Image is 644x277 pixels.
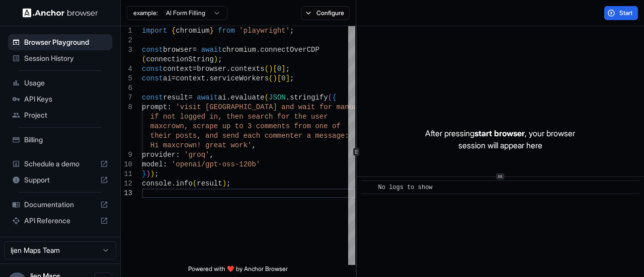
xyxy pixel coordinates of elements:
[8,172,112,188] div: Support
[265,65,269,73] span: (
[24,78,108,88] span: Usage
[24,37,108,47] span: Browser Playground
[378,184,433,191] span: No logs to show
[8,156,112,172] div: Schedule a demo
[226,65,230,73] span: .
[176,151,180,159] span: :
[226,94,230,102] span: .
[142,170,146,178] span: }
[197,65,226,73] span: browser
[150,132,349,140] span: their posts, and send each commenter a message:
[172,160,260,168] span: 'openai/gpt-oss-120b'
[286,65,290,73] span: ;
[121,83,132,93] div: 6
[193,65,197,73] span: =
[142,94,163,102] span: const
[265,94,269,102] span: (
[121,26,132,36] div: 1
[24,135,108,145] span: Billing
[230,65,264,73] span: contexts
[281,65,285,73] span: ]
[121,64,132,74] div: 4
[163,74,172,82] span: ai
[209,27,213,35] span: }
[222,46,256,54] span: chromium
[301,6,350,20] button: Configure
[121,93,132,103] div: 7
[176,179,193,188] span: info
[24,94,108,104] span: API Keys
[425,127,575,151] p: After pressing , your browser session will appear here
[193,179,197,188] span: (
[163,94,188,102] span: result
[176,27,209,35] span: chromium
[277,74,281,82] span: [
[23,8,98,18] img: Anchor Logo
[24,110,108,120] span: Project
[121,45,132,55] div: 3
[24,159,96,169] span: Schedule a demo
[8,213,112,229] div: API Reference
[209,74,269,82] span: serviceWorkers
[8,75,112,91] div: Usage
[239,27,290,35] span: 'playwright'
[24,53,108,63] span: Session History
[209,151,213,159] span: ,
[290,94,328,102] span: stringify
[8,132,112,148] div: Billing
[142,65,163,73] span: const
[290,27,294,35] span: ;
[8,50,112,66] div: Session History
[8,197,112,213] div: Documentation
[474,128,525,138] span: start browser
[286,94,290,102] span: .
[176,74,205,82] span: context
[142,160,163,168] span: model
[150,170,154,178] span: )
[256,46,260,54] span: .
[205,74,209,82] span: .
[154,170,158,178] span: ;
[150,113,328,121] span: if not logged in, then search for the user
[8,107,112,123] div: Project
[197,179,222,188] span: result
[172,179,176,188] span: .
[281,74,285,82] span: 0
[142,74,163,82] span: const
[226,179,230,188] span: ;
[269,74,273,82] span: (
[142,179,172,188] span: console
[24,175,96,185] span: Support
[150,122,341,130] span: maxcrown, scrape up to 3 comments from one of
[201,46,222,54] span: await
[8,91,112,107] div: API Keys
[121,189,132,198] div: 13
[366,182,371,193] span: ​
[142,46,163,54] span: const
[121,169,132,179] div: 11
[121,160,132,169] div: 10
[121,74,132,83] div: 5
[121,179,132,189] div: 12
[142,55,146,63] span: (
[176,103,387,111] span: 'visit [GEOGRAPHIC_DATA] and wait for manual login
[277,65,281,73] span: 0
[218,27,235,35] span: from
[188,265,288,277] span: Powered with ❤️ by Anchor Browser
[146,55,213,63] span: connectionString
[172,27,176,35] span: {
[150,141,252,149] span: Hi maxcrown! great work'
[142,27,167,35] span: import
[121,150,132,160] div: 9
[163,65,193,73] span: context
[121,103,132,112] div: 8
[273,65,277,73] span: [
[8,34,112,50] div: Browser Playground
[214,55,218,63] span: )
[222,179,226,188] span: )
[286,74,290,82] span: ]
[290,74,294,82] span: ;
[163,160,167,168] span: :
[142,103,167,111] span: prompt
[121,36,132,45] div: 2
